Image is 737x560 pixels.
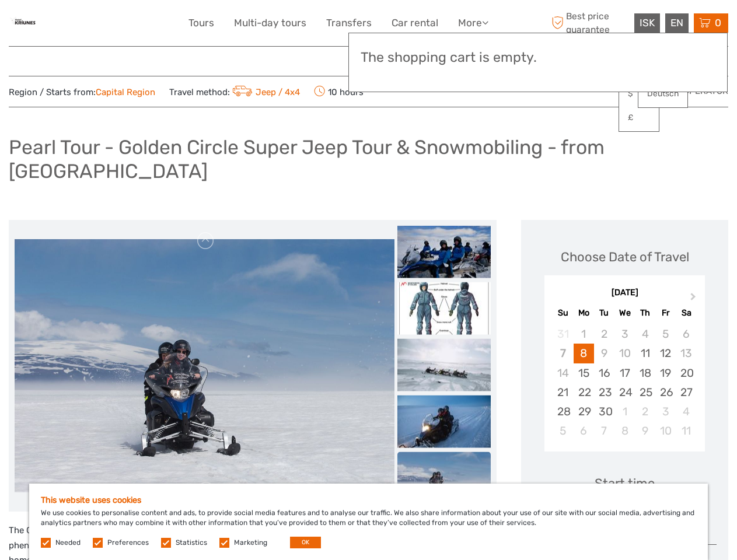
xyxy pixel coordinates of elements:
div: Choose Sunday, October 5th, 2025 [553,421,573,440]
div: EN [665,13,689,33]
div: Choose Tuesday, October 7th, 2025 [594,421,614,440]
div: Choose Tuesday, September 30th, 2025 [594,402,614,421]
div: Not available Thursday, September 4th, 2025 [635,324,655,344]
div: Choose Saturday, September 20th, 2025 [676,363,696,383]
div: Not available Wednesday, September 10th, 2025 [614,344,635,363]
img: 985cd99d69f1493489d14598dcb66937_slider_thumbnail.jpeg [397,452,491,505]
a: Car rental [392,15,438,32]
a: Transfers [326,15,372,32]
div: Not available Friday, September 5th, 2025 [655,324,676,344]
label: Needed [55,538,81,548]
div: month 2025-09 [548,324,701,440]
div: Mo [574,305,594,321]
span: 10 hours [314,83,364,100]
div: Th [635,305,655,321]
span: Best price guarantee [549,10,631,36]
a: Tours [188,15,214,32]
div: Choose Thursday, October 9th, 2025 [635,421,655,440]
div: Fr [655,305,676,321]
div: Su [553,305,573,321]
div: Not available Tuesday, September 9th, 2025 [594,344,614,363]
div: [DATE] [544,287,705,299]
div: Choose Tuesday, September 23rd, 2025 [594,383,614,402]
span: Travel method: [169,83,300,100]
img: b17046e268724dbf952013196d8752c7_slider_thumbnail.jpeg [397,395,491,448]
a: Jeep / 4x4 [230,87,300,97]
div: Choose Sunday, September 21st, 2025 [553,383,573,402]
label: Statistics [176,538,207,548]
img: 8c871eccc91c46f09d5cf47ccbf753a9_slider_thumbnail.jpeg [397,282,491,335]
a: Multi-day tours [234,15,306,32]
div: Choose Friday, September 26th, 2025 [655,383,676,402]
div: Not available Tuesday, September 2nd, 2025 [594,324,614,344]
span: ISK [640,17,655,29]
div: Choose Monday, September 29th, 2025 [574,402,594,421]
div: Sa [676,305,696,321]
a: £ [619,107,659,128]
a: Deutsch [638,83,687,104]
div: Not available Saturday, September 13th, 2025 [676,344,696,363]
div: Choose Friday, September 12th, 2025 [655,344,676,363]
div: Not available Wednesday, September 3rd, 2025 [614,324,635,344]
div: Choose Saturday, October 11th, 2025 [676,421,696,440]
div: Choose Friday, October 3rd, 2025 [655,402,676,421]
div: Choose Thursday, September 11th, 2025 [635,344,655,363]
div: Not available Monday, September 1st, 2025 [574,324,594,344]
div: Choose Saturday, September 27th, 2025 [676,383,696,402]
label: Marketing [234,538,267,548]
div: Not available Sunday, September 14th, 2025 [553,363,573,383]
div: Choose Friday, September 19th, 2025 [655,363,676,383]
button: Open LiveChat chat widget [134,18,148,32]
label: Preferences [107,538,149,548]
div: Not available Sunday, August 31st, 2025 [553,324,573,344]
div: Choose Wednesday, October 8th, 2025 [614,421,635,440]
div: Choose Thursday, September 25th, 2025 [635,383,655,402]
span: Region / Starts from: [9,86,155,99]
h3: The shopping cart is empty. [361,50,715,66]
div: Choose Friday, October 10th, 2025 [655,421,676,440]
div: Not available Saturday, September 6th, 2025 [676,324,696,344]
div: Choose Wednesday, October 1st, 2025 [614,402,635,421]
div: Choose Wednesday, September 24th, 2025 [614,383,635,402]
div: Choose Tuesday, September 16th, 2025 [594,363,614,383]
div: Choose Monday, September 8th, 2025 [574,344,594,363]
img: 6f92886cdbd84647accd9087a435d263_slider_thumbnail.jpeg [397,339,491,391]
div: We use cookies to personalise content and ads, to provide social media features and to analyse ou... [29,484,708,560]
img: beb7156f110246c398c407fde2ae5fce_slider_thumbnail.jpg [397,226,491,278]
div: Choose Monday, October 6th, 2025 [574,421,594,440]
p: We're away right now. Please check back later! [16,20,132,30]
div: Choose Thursday, October 2nd, 2025 [635,402,655,421]
img: 985cd99d69f1493489d14598dcb66937_main_slider.jpeg [15,239,394,492]
div: Not available Sunday, September 7th, 2025 [553,344,573,363]
button: Next Month [685,290,704,309]
a: $ [619,83,659,104]
div: Choose Wednesday, September 17th, 2025 [614,363,635,383]
div: Choose Sunday, September 28th, 2025 [553,402,573,421]
div: Start time [595,474,655,492]
h5: This website uses cookies [41,495,696,505]
div: Choose Date of Travel [561,248,689,266]
a: Capital Region [96,87,155,97]
button: OK [290,537,321,548]
h1: Pearl Tour - Golden Circle Super Jeep Tour & Snowmobiling - from [GEOGRAPHIC_DATA] [9,135,728,183]
img: General Info: [9,9,37,37]
div: Choose Thursday, September 18th, 2025 [635,363,655,383]
div: We [614,305,635,321]
div: Choose Saturday, October 4th, 2025 [676,402,696,421]
div: Choose Monday, September 22nd, 2025 [574,383,594,402]
a: More [458,15,488,32]
div: Choose Monday, September 15th, 2025 [574,363,594,383]
div: Tu [594,305,614,321]
span: 0 [713,17,723,29]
